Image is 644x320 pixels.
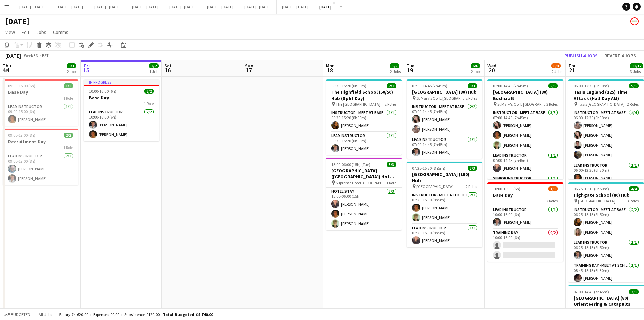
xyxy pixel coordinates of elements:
span: 07:00-14:45 (7h45m) [574,289,609,294]
button: [DATE] - [DATE] [51,0,89,14]
span: 2/2 [149,63,159,68]
h3: Tasis England (125) Time Attack (Half Day AM) [568,89,644,101]
div: 2 Jobs [552,69,562,74]
app-job-card: 09:00-15:00 (6h)1/1Base Day1 RoleLead Instructor1/109:00-15:00 (6h)[PERSON_NAME] [3,79,78,126]
span: 1/3 [548,186,558,191]
button: Budgeted [3,311,31,318]
app-user-avatar: Programmes & Operations [630,17,639,25]
span: Thu [3,63,11,69]
span: Tue [407,63,414,69]
app-card-role: Lead Instructor1/110:00-16:00 (6h)[PERSON_NAME] [487,206,563,229]
span: Mon [326,63,335,69]
app-job-card: 10:00-16:00 (6h)1/3Base Day2 RolesLead Instructor1/110:00-16:00 (6h)[PERSON_NAME]Training Day0/21... [487,182,563,262]
span: St Mary's C of E [GEOGRAPHIC_DATA] [578,307,627,313]
h3: Base Day [3,89,78,95]
app-card-role: Instructor - Meet at Base1/106:30-15:20 (8h50m)[PERSON_NAME] [326,109,402,132]
app-job-card: 09:00-17:00 (8h)2/2Recruitment Day1 RoleLead Instructor2/209:00-17:00 (8h)[PERSON_NAME][PERSON_NAME] [3,129,78,185]
span: 3/3 [468,83,477,88]
app-job-card: In progress10:00-16:00 (6h)2/2Base Day1 RoleLead Instructor2/210:00-16:00 (6h)[PERSON_NAME][PERSO... [84,79,159,141]
span: 2 Roles [546,198,558,204]
span: 5/5 [390,63,399,68]
button: Publish 4 jobs [562,51,600,60]
span: 07:00-14:45 (7h45m) [412,83,447,88]
div: [DATE] [5,52,21,59]
div: 07:00-14:45 (7h45m)3/3[GEOGRAPHIC_DATA] (80) Hub St Mary's C of E [GEOGRAPHIC_DATA]2 RolesInstruc... [407,79,482,159]
div: 2 Jobs [390,69,401,74]
span: View [5,29,15,35]
span: 21 [567,66,577,74]
h3: Recruitment Day [3,138,78,145]
span: 2/2 [387,83,396,88]
span: Fri [84,63,90,69]
span: 6/8 [551,63,561,68]
span: 1 Role [144,101,154,106]
div: 06:00-12:30 (6h30m)5/5Tasis England (125) Time Attack (Half Day AM) Tasis [GEOGRAPHIC_DATA]2 Role... [568,79,644,179]
span: 5/5 [629,83,639,88]
button: [DATE] - [DATE] [126,0,164,14]
span: Edit [22,29,29,35]
app-card-role: Lead Instructor1/106:30-15:20 (8h50m)[PERSON_NAME] [326,132,402,155]
h3: [GEOGRAPHIC_DATA] (100) Hub [407,171,482,184]
div: BST [42,53,49,58]
span: 2/2 [144,89,154,94]
button: Revert 4 jobs [602,51,639,60]
app-card-role: Lead Instructor1/109:00-15:00 (6h)[PERSON_NAME] [3,103,78,126]
span: 07:00-14:45 (7h45m) [493,83,528,88]
app-job-card: 15:00-06:00 (15h) (Tue)3/3[GEOGRAPHIC_DATA] ([GEOGRAPHIC_DATA]) Hotel - [GEOGRAPHIC_DATA] Supreme... [326,158,402,230]
span: 16 [163,66,172,74]
span: 1 Role [63,95,73,101]
app-card-role: Lead Instructor1/107:00-14:45 (7h45m)[PERSON_NAME] [487,152,563,175]
span: 3/3 [629,289,639,294]
span: Sat [164,63,172,69]
span: 2 Roles [466,95,477,101]
h3: Highgate School (80) Hub [568,192,644,198]
button: [DATE] - [DATE] [164,0,201,14]
span: Wed [487,63,496,69]
app-card-role: Senior Instructor1/1 [487,175,563,198]
app-card-role: Lead Instructor1/106:00-12:30 (6h30m)[PERSON_NAME] [568,162,644,185]
app-card-role: Instructor - Meet at Base3/307:00-14:45 (7h45m)[PERSON_NAME][PERSON_NAME][PERSON_NAME] [487,109,563,152]
div: 2 Jobs [67,69,77,74]
span: 09:00-17:00 (8h) [8,133,35,138]
span: 19 [406,66,414,74]
div: 3 Jobs [630,69,643,74]
span: 6/6 [471,63,480,68]
app-card-role: Instructor - Meet at Base4/406:00-12:30 (6h30m)[PERSON_NAME][PERSON_NAME][PERSON_NAME][PERSON_NAME] [568,109,644,162]
span: 3/3 [387,162,396,167]
app-card-role: Instructor - Meet at Hotel2/207:25-15:30 (8h5m)[PERSON_NAME][PERSON_NAME] [407,191,482,224]
span: 3/3 [468,166,477,171]
app-card-role: Lead Instructor1/107:00-14:45 (7h45m)[PERSON_NAME] [407,136,482,159]
span: 1 Role [386,180,396,185]
span: 06:00-12:30 (6h30m) [574,83,609,88]
span: 3 Roles [627,198,639,204]
app-job-card: 07:25-15:30 (8h5m)3/3[GEOGRAPHIC_DATA] (100) Hub [GEOGRAPHIC_DATA]2 RolesInstructor - Meet at Hot... [407,162,482,247]
app-card-role: Lead Instructor1/107:25-15:30 (8h5m)[PERSON_NAME] [407,224,482,247]
span: 4/4 [629,186,639,191]
span: Supreme Hotel [GEOGRAPHIC_DATA] [336,180,386,185]
app-card-role: Instructor - Meet at Base2/206:25-15:15 (8h50m)[PERSON_NAME][PERSON_NAME] [568,206,644,239]
span: Budgeted [11,312,30,317]
a: Edit [19,28,32,37]
button: [DATE] [314,0,337,14]
h3: The Highfield School (50/50) Hub (Split Day) [326,89,402,101]
span: All jobs [37,312,53,317]
span: 20 [486,66,496,74]
div: 06:25-15:15 (8h50m)4/4Highgate School (80) Hub [GEOGRAPHIC_DATA]3 RolesInstructor - Meet at Base2... [568,182,644,282]
span: 1/1 [64,83,73,88]
app-card-role: Hotel Stay3/315:00-06:00 (15h)[PERSON_NAME][PERSON_NAME][PERSON_NAME] [326,188,402,230]
span: 14 [2,66,11,74]
span: 17 [244,66,253,74]
span: 06:25-15:15 (8h50m) [574,186,609,191]
span: Thu [568,63,577,69]
span: Jobs [36,29,46,35]
span: 3/3 [67,63,76,68]
app-card-role: Training Day0/210:00-16:00 (6h) [487,229,563,262]
h3: [GEOGRAPHIC_DATA] (80) Hub [407,89,482,95]
button: [DATE] - [DATE] [201,0,239,14]
app-card-role: Instructor - Meet at Base2/207:00-14:45 (7h45m)[PERSON_NAME][PERSON_NAME] [407,103,482,136]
